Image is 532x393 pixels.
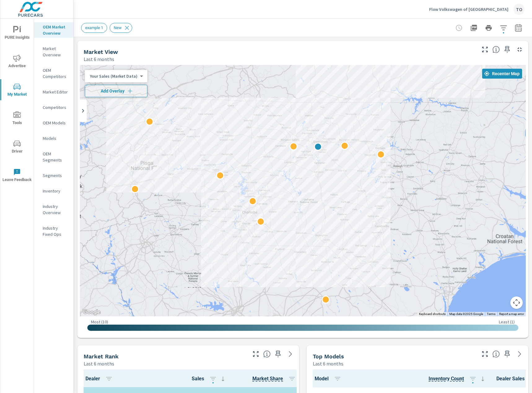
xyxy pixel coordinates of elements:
p: Market Overview [43,45,68,58]
p: Last 6 months [84,360,114,367]
h5: Top Models [313,353,344,360]
p: Market Editor [43,89,68,95]
button: Select Date Range [512,22,525,34]
div: nav menu [0,19,34,189]
a: Terms [487,312,495,316]
button: Make Fullscreen [251,349,261,359]
h5: Market View [84,49,118,55]
span: Market Share [252,375,298,382]
span: PURE Insights [2,26,32,41]
div: Market Editor [34,87,73,97]
p: Flow Volkswagen of [GEOGRAPHIC_DATA] [429,6,508,12]
div: TO [513,4,525,15]
p: Your Sales (Market Data) [90,73,137,79]
span: Dealer Sales / Total Market Sales. [Market = within dealer PMA (or 60 miles if no PMA is defined)... [252,375,283,382]
a: See more details in report [515,349,525,359]
button: Recenter Map [482,69,522,79]
button: Make Fullscreen [480,45,490,54]
span: example 1 [81,25,107,30]
p: Industry Fixed Ops [43,225,68,237]
div: Segments [34,171,73,180]
p: OEM Models [43,120,68,126]
p: Least ( 1 ) [499,319,515,325]
span: Dealer [85,375,115,382]
a: Open this area in Google Maps (opens a new window) [81,308,102,316]
button: Make Fullscreen [480,349,490,359]
button: Minimize Widget [515,45,525,54]
div: Competitors [34,103,73,112]
p: Inventory [43,188,68,194]
div: Industry Overview [34,202,73,217]
span: Find the biggest opportunities in your market for your inventory. Understand by postal code where... [492,46,500,53]
p: Most ( 10 ) [91,319,108,325]
div: Your Sales (Market Data) [85,73,142,79]
p: Last 6 months [84,55,114,63]
p: Last 6 months [313,360,343,367]
p: Industry Overview [43,203,68,216]
span: Inventory Count [429,375,486,382]
div: Models [34,134,73,143]
div: OEM Competitors [34,66,73,81]
button: Add Overlay [85,85,147,97]
button: Map camera controls [510,296,523,309]
p: Models [43,135,68,141]
span: Leave Feedback [2,168,32,184]
span: Advertise [2,54,32,70]
span: Add Overlay [88,88,145,94]
span: Market Rank shows you how you rank, in terms of sales, to other dealerships in your market. “Mark... [263,350,271,358]
div: OEM Models [34,118,73,127]
div: OEM Segments [34,149,73,165]
a: Report a map error [499,312,524,316]
div: Industry Fixed Ops [34,223,73,239]
p: Segments [43,172,68,179]
a: See more details in report [286,349,295,359]
div: New [110,23,132,33]
span: Map data ©2025 Google [449,312,483,316]
span: New [110,25,125,30]
button: Apply Filters [497,22,510,34]
span: Driver [2,140,32,155]
img: Google [81,308,102,316]
p: OEM Competitors [43,67,68,80]
span: Model [315,375,344,382]
p: OEM Market Overview [43,24,68,36]
div: Inventory [34,186,73,196]
span: Sales [192,375,227,382]
span: Recenter Map [485,71,520,76]
div: OEM Market Overview [34,22,73,38]
span: My Market [2,83,32,98]
button: "Export Report to PDF" [468,22,480,34]
span: Tools [2,111,32,127]
span: Find the biggest opportunities within your model lineup nationwide. [Source: Market registration ... [492,350,500,358]
button: Print Report [482,22,495,34]
span: Save this to your personalized report [273,349,283,359]
span: Save this to your personalized report [502,45,512,54]
p: OEM Segments [43,151,68,163]
h5: Market Rank [84,353,119,360]
span: The number of vehicles currently in dealer inventory. This does not include shared inventory, nor... [429,375,464,382]
div: Market Overview [34,44,73,59]
p: Competitors [43,104,68,110]
button: Keyboard shortcuts [419,312,446,316]
span: Save this to your personalized report [502,349,512,359]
